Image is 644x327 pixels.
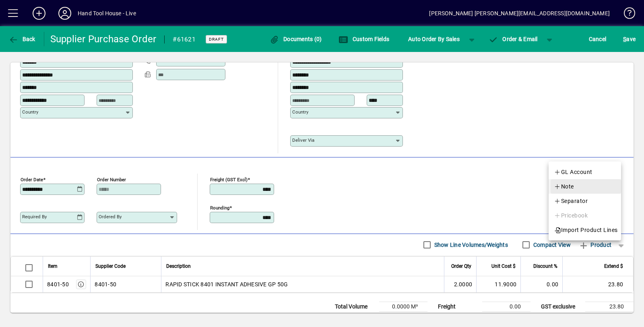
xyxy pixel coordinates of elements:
span: GL Account [554,167,592,177]
span: Import Product Lines [554,225,618,235]
button: GL Account [549,165,621,179]
button: Note [549,179,621,194]
button: Import Product Lines [549,223,621,237]
span: Separator [554,196,588,206]
button: Separator [549,194,621,208]
span: Pricebook [554,211,588,220]
span: Note [554,182,574,191]
button: Pricebook [549,208,621,223]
